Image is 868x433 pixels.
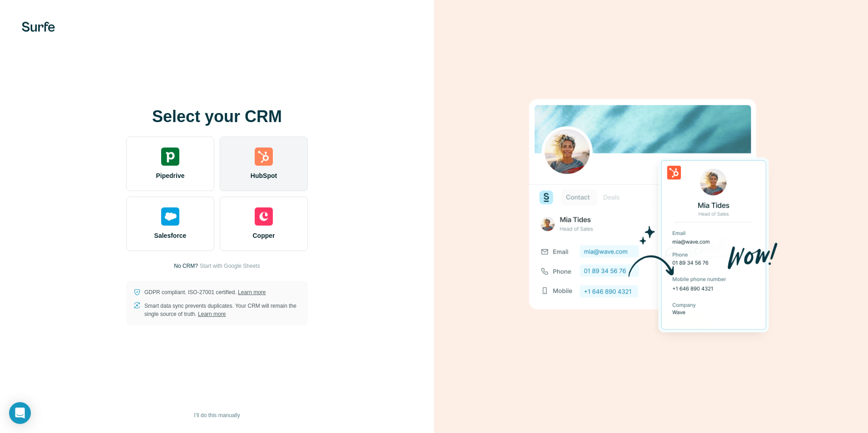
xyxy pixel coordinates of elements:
button: Start with Google Sheets [200,262,260,270]
span: Pipedrive [156,171,184,180]
a: Learn more [198,311,226,317]
a: Learn more [238,289,266,295]
img: salesforce's logo [161,207,179,226]
p: Smart data sync prevents duplicates. Your CRM will remain the single source of truth. [144,302,301,318]
h1: Select your CRM [126,108,308,126]
img: Surfe's logo [22,22,55,32]
span: Copper [253,231,275,240]
span: I’ll do this manually [194,411,240,419]
img: HUBSPOT image [524,85,778,348]
img: hubspot's logo [255,148,273,166]
p: No CRM? [174,262,198,270]
div: Open Intercom Messenger [9,402,31,424]
img: copper's logo [255,207,273,226]
button: I’ll do this manually [187,408,246,422]
span: Salesforce [154,231,187,240]
span: HubSpot [251,171,277,180]
p: GDPR compliant. ISO-27001 certified. [144,288,266,296]
img: pipedrive's logo [161,148,179,166]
